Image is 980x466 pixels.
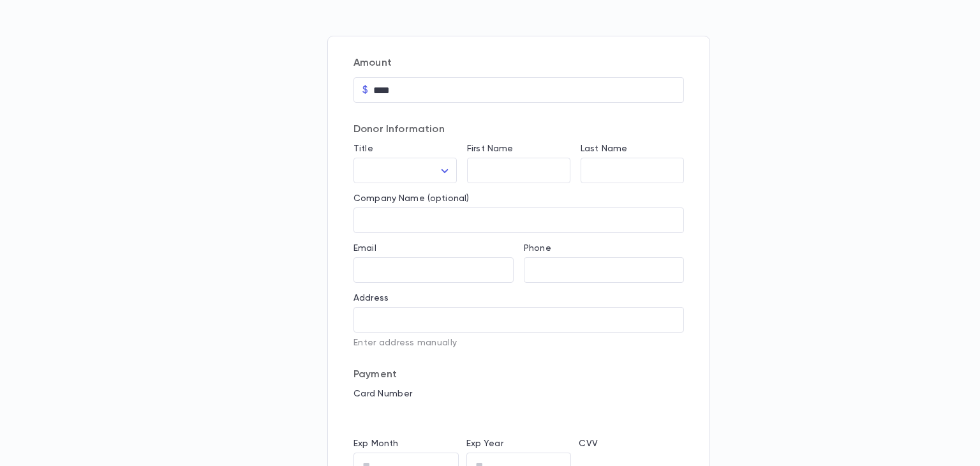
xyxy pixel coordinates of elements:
[353,439,398,449] label: Exp Month
[353,338,684,348] p: Enter address manually
[466,439,503,449] label: Exp Year
[353,389,684,399] p: Card Number
[353,403,684,428] iframe: card
[353,368,684,381] p: Payment
[353,293,389,303] label: Address
[353,123,684,136] p: Donor Information
[579,439,684,449] p: CVV
[362,84,368,96] p: $
[524,243,551,253] label: Phone
[353,158,457,183] div: ​
[353,193,469,204] label: Company Name (optional)
[581,144,627,154] label: Last Name
[353,144,373,154] label: Title
[467,144,513,154] label: First Name
[353,243,376,253] label: Email
[353,57,684,70] p: Amount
